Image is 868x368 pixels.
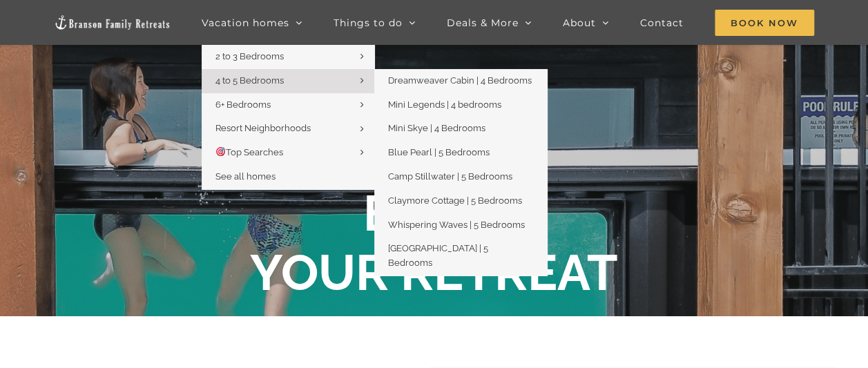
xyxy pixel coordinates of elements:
[215,75,284,86] span: 4 to 5 Bedrooms
[388,243,488,268] span: [GEOGRAPHIC_DATA] | 5 Bedrooms
[374,141,547,165] a: Blue Pearl | 5 Bedrooms
[215,171,276,182] span: See all homes
[563,18,596,28] span: About
[388,195,522,206] span: Claymore Cottage | 5 Bedrooms
[250,184,618,302] b: BOOK YOUR RETREAT
[54,14,171,30] img: Branson Family Retreats Logo
[202,18,289,28] span: Vacation homes
[374,189,547,213] a: Claymore Cottage | 5 Bedrooms
[447,18,519,28] span: Deals & More
[202,141,374,165] a: 🎯Top Searches
[215,51,284,61] span: 2 to 3 Bedrooms
[640,18,684,28] span: Contact
[374,69,547,93] a: Dreamweaver Cabin | 4 Bedrooms
[374,117,547,141] a: Mini Skye | 4 Bedrooms
[202,117,374,141] a: Resort Neighborhoods
[202,69,374,93] a: 4 to 5 Bedrooms
[388,123,485,133] span: Mini Skye | 4 Bedrooms
[374,93,547,117] a: Mini Legends | 4 bedrooms
[388,75,532,86] span: Dreamweaver Cabin | 4 Bedrooms
[388,171,512,182] span: Camp Stillwater | 5 Bedrooms
[202,45,374,69] a: 2 to 3 Bedrooms
[374,165,547,189] a: Camp Stillwater | 5 Bedrooms
[388,99,501,110] span: Mini Legends | 4 bedrooms
[388,220,525,230] span: Whispering Waves | 5 Bedrooms
[715,10,814,36] span: Book Now
[334,18,403,28] span: Things to do
[215,123,311,133] span: Resort Neighborhoods
[216,147,225,156] img: 🎯
[388,147,490,157] span: Blue Pearl | 5 Bedrooms
[374,237,547,275] a: [GEOGRAPHIC_DATA] | 5 Bedrooms
[202,93,374,117] a: 6+ Bedrooms
[374,213,547,238] a: Whispering Waves | 5 Bedrooms
[202,165,374,189] a: See all homes
[215,99,271,110] span: 6+ Bedrooms
[215,147,283,157] span: Top Searches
